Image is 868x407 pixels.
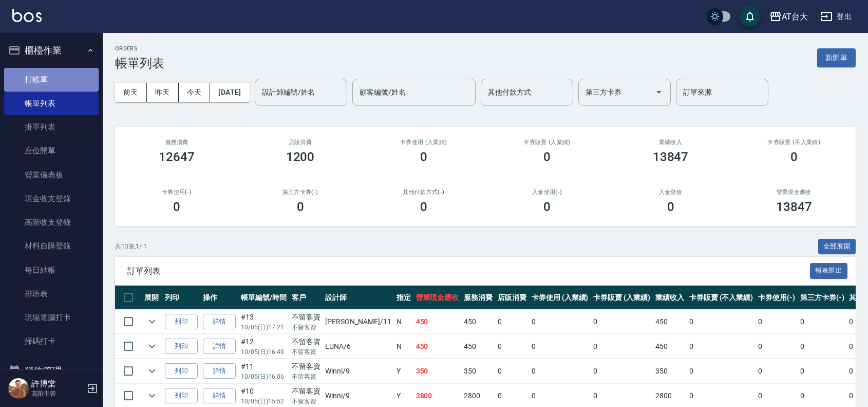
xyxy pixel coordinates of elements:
button: 列印 [165,363,198,379]
button: 前天 [115,83,147,102]
a: 打帳單 [4,68,99,92]
a: 詳情 [203,339,236,355]
a: 營業儀表板 [4,163,99,187]
a: 高階收支登錄 [4,210,99,234]
th: 卡券使用 (入業績) [529,286,591,310]
td: #12 [238,334,289,359]
div: 不留客資 [292,386,320,397]
button: 列印 [165,339,198,355]
button: expand row [144,363,160,379]
button: save [740,6,760,27]
td: 0 [798,334,847,359]
button: expand row [144,314,160,329]
a: 詳情 [203,363,236,379]
a: 每日結帳 [4,258,99,282]
th: 操作 [200,286,238,310]
a: 現場電腦打卡 [4,306,99,329]
td: LUNA /6 [323,334,393,359]
th: 卡券販賣 (入業績) [591,286,653,310]
td: 0 [756,334,798,359]
a: 帳單列表 [4,92,99,115]
th: 帳單編號/時間 [238,286,289,310]
th: 展開 [142,286,162,310]
button: 今天 [179,83,211,102]
h3: 0 [543,150,551,164]
a: 現金收支登錄 [4,187,99,210]
button: Open [651,84,667,100]
h3: 1200 [286,150,315,164]
button: 全部展開 [818,239,856,255]
p: 不留客資 [292,347,320,357]
h3: 13847 [776,200,812,214]
button: 登出 [816,7,856,26]
a: 材料自購登錄 [4,234,99,258]
h2: ORDERS [115,45,164,52]
td: 0 [687,310,756,334]
h5: 許博棠 [31,379,84,389]
p: 10/05 (日) 17:21 [241,323,287,332]
h3: 服務消費 [127,139,226,146]
a: 座位開單 [4,139,99,163]
th: 第三方卡券(-) [798,286,847,310]
td: 350 [653,359,687,383]
p: 高階主管 [31,389,84,398]
th: 列印 [162,286,200,310]
td: 350 [413,359,462,383]
button: 列印 [165,388,198,404]
th: 店販消費 [495,286,529,310]
td: 450 [653,334,687,359]
h3: 0 [173,200,180,214]
h2: 入金儲值 [621,189,720,196]
button: [DATE] [210,83,249,102]
button: 櫃檯作業 [4,37,99,64]
th: 設計師 [323,286,393,310]
td: 350 [461,359,495,383]
h2: 卡券使用 (入業績) [374,139,473,146]
td: 0 [529,359,591,383]
th: 服務消費 [461,286,495,310]
td: 0 [591,359,653,383]
td: [PERSON_NAME] /11 [323,310,393,334]
h2: 業績收入 [621,139,720,146]
td: 0 [591,310,653,334]
h3: 0 [790,150,798,164]
p: 不留客資 [292,397,320,406]
th: 營業現金應收 [413,286,462,310]
div: 不留客資 [292,361,320,372]
h2: 卡券販賣 (不入業績) [745,139,843,146]
h2: 其他付款方式(-) [374,189,473,196]
h2: 入金使用(-) [498,189,596,196]
button: 列印 [165,314,198,330]
a: 排班表 [4,282,99,306]
h2: 第三方卡券(-) [251,189,349,196]
h3: 0 [420,200,427,214]
th: 業績收入 [653,286,687,310]
th: 客戶 [289,286,323,310]
td: 0 [687,334,756,359]
h3: 0 [297,200,304,214]
button: 昨天 [147,83,179,102]
img: Person [8,378,29,399]
a: 報表匯出 [810,266,848,275]
div: 不留客資 [292,312,320,323]
img: Logo [12,9,42,22]
h3: 帳單列表 [115,56,164,70]
td: 0 [756,310,798,334]
p: 不留客資 [292,372,320,381]
td: 450 [461,334,495,359]
td: N [394,310,413,334]
p: 10/05 (日) 15:52 [241,397,287,406]
h3: 0 [543,200,551,214]
h2: 營業現金應收 [745,189,843,196]
button: 報表匯出 [810,263,848,279]
td: 0 [495,359,529,383]
a: 詳情 [203,388,236,404]
td: 0 [798,310,847,334]
td: 0 [591,334,653,359]
p: 10/05 (日) 16:49 [241,347,287,357]
a: 詳情 [203,314,236,330]
td: 0 [495,334,529,359]
td: 450 [653,310,687,334]
td: #13 [238,310,289,334]
th: 卡券使用(-) [756,286,798,310]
